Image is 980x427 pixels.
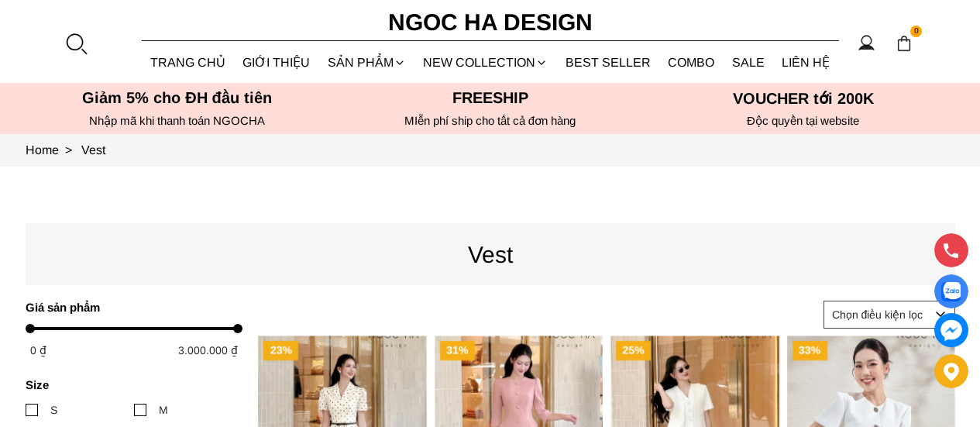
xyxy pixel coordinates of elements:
h4: Size [26,378,232,391]
a: messenger [934,313,968,347]
a: Combo [659,42,724,83]
font: Giảm 5% cho ĐH đầu tiên [82,89,272,106]
span: 0 ₫ [30,344,46,356]
font: Freeship [452,89,528,106]
img: img-CART-ICON-ksit0nf1 [896,35,913,52]
a: Display image [934,274,968,308]
a: BEST SELLER [557,42,660,83]
h6: Độc quyền tại website [652,114,955,128]
h5: VOUCHER tới 200K [652,89,955,108]
a: SALE [724,42,774,83]
a: Link to Home [26,143,81,157]
img: Display image [941,282,961,301]
a: NEW COLLECTION [414,42,557,83]
span: 3.000.000 ₫ [178,344,238,356]
h6: MIễn phí ship cho tất cả đơn hàng [339,114,642,128]
div: SẢN PHẨM [319,42,415,83]
a: Ngoc Ha Design [374,4,607,41]
a: Link to Vest [81,143,105,157]
a: GIỚI THIỆU [234,42,319,83]
h4: Giá sản phẩm [26,301,232,314]
div: M [159,401,168,418]
font: Nhập mã khi thanh toán NGOCHA [89,114,265,127]
div: S [50,401,57,418]
p: Vest [26,236,955,273]
a: LIÊN HỆ [773,42,839,83]
span: > [59,143,78,157]
span: 0 [910,26,923,38]
a: TRANG CHỦ [142,42,235,83]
